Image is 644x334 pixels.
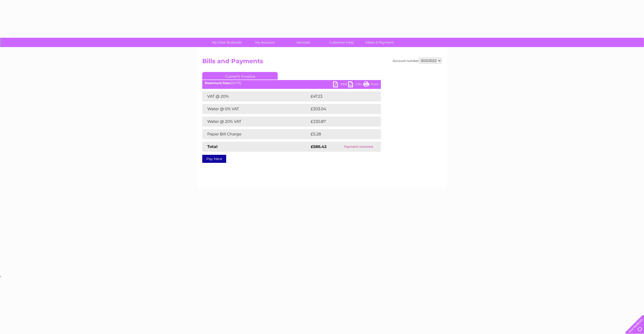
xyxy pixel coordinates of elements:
a: Make A Payment [359,38,400,47]
strong: Total [207,144,218,149]
a: Print [363,81,378,89]
strong: £586.42 [311,144,327,149]
td: £5.28 [309,129,369,139]
td: Water @ 0% VAT [202,104,309,114]
td: £47.23 [309,91,370,101]
td: £230.87 [309,117,372,127]
td: Paper Bill Charge [202,129,309,139]
div: Account number [393,58,442,64]
td: Water @ 20% VAT [202,117,309,127]
a: My Account [244,38,286,47]
a: Customer Help [321,38,362,47]
h2: Bills and Payments [202,58,442,67]
a: PDF [333,81,348,89]
a: My Clear Business [206,38,248,47]
td: Payment received [336,142,381,152]
div: [DATE] [202,81,381,85]
b: Statement Date: [205,81,231,85]
a: Services [283,38,324,47]
td: VAT @ 20% [202,91,309,101]
td: £303.04 [309,104,372,114]
a: CSV [348,81,363,89]
a: Current Invoice [202,72,278,80]
a: Pay Here [202,155,226,163]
